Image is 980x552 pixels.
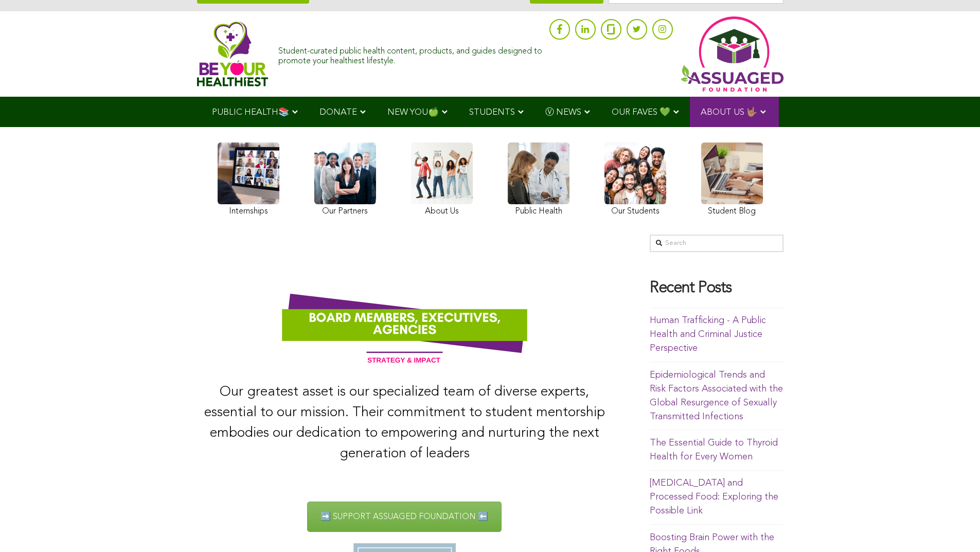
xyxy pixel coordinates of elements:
div: Student-curated public health content, products, and guides designed to promote your healthiest l... [278,42,544,66]
a: [MEDICAL_DATA] and Processed Food: Exploring the Possible Link [650,478,778,515]
span: Our greatest asset is our specialized team of diverse experts, essential to our mission. Their co... [204,385,605,461]
iframe: Chat Widget [929,503,980,552]
span: NEW YOU🍏 [387,108,439,117]
img: Assuaged App [681,16,783,92]
span: STUDENTS [469,108,515,117]
span: DONATE [319,108,357,117]
span: Ⓥ NEWS [545,108,581,117]
a: Epidemiological Trends and Risk Factors Associated with the Global Resurgence of Sexually Transmi... [650,370,783,421]
a: The Essential Guide to Thyroid Health for Every Women [650,438,778,461]
img: Assuaged [197,21,269,86]
img: glassdoor [607,24,614,34]
span: PUBLIC HEALTH📚 [212,108,289,117]
img: Dream-Team-Team-Stand-Up-Loyal-Board-Members-Banner-Assuaged [197,272,612,375]
a: Human Trafficking - A Public Health and Criminal Justice Perspective [650,316,766,353]
span: ABOUT US 🤟🏽 [701,108,757,117]
input: Search [650,235,783,252]
a: ➡️ SUPPORT ASSUAGED FOUNDATION ⬅️ [307,502,502,532]
span: OUR FAVES 💚 [612,108,670,117]
h4: Recent Posts [650,280,783,297]
div: Navigation Menu [197,97,783,127]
